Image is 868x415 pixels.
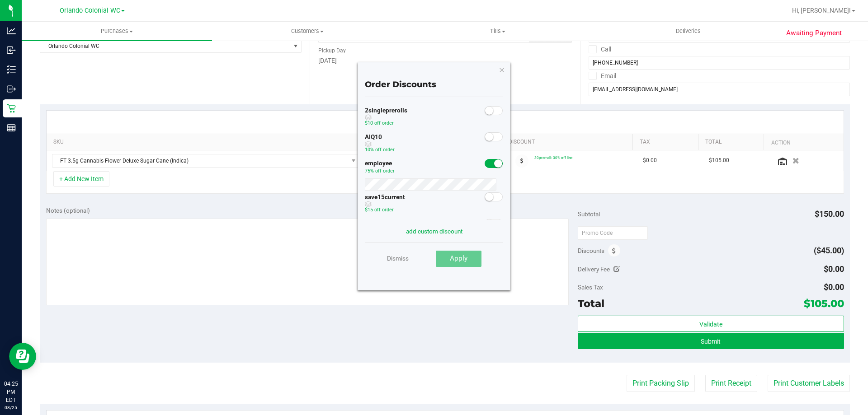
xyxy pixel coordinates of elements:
inline-svg: Outbound [7,84,16,93]
inline-svg: Inventory [7,65,16,74]
span: Subtotal [578,210,600,218]
span: Awaiting Payment [786,28,842,38]
span: 10% off order [365,147,395,153]
span: Notes (optional) [46,207,90,214]
label: Email [589,70,616,83]
button: + Add New Item [53,171,109,187]
p: 04:25 PM EDT [4,380,18,404]
button: Print Receipt [705,375,757,392]
a: Total [705,139,760,146]
div: 2singleprerolls [365,106,407,131]
i: Edit Delivery Fee [613,266,620,272]
div: save15current [365,193,405,217]
span: discount can be used with other discounts [365,141,395,147]
button: Print Packing Slip [627,375,695,392]
span: Purchases [22,27,212,35]
span: Hi, [PERSON_NAME]! [792,7,851,14]
span: $0.00 [824,264,844,274]
inline-svg: Reports [7,123,16,132]
inline-svg: Inbound [7,46,16,55]
span: $10 off order [365,120,394,126]
span: Deliveries [664,27,713,35]
a: Discount [509,139,629,146]
input: Promo Code [578,226,648,240]
a: Tax [640,139,695,146]
button: Apply [436,251,481,267]
a: Deliveries [593,22,783,41]
inline-svg: Retail [7,104,16,113]
span: Submit [701,338,721,345]
span: $15 off order [365,207,394,213]
span: discount can be used with other discounts [365,114,407,121]
a: Dismiss [387,250,409,266]
label: Call [589,43,611,56]
inline-svg: Analytics [7,26,16,35]
div: [DATE] [318,56,571,65]
span: Discounts [578,242,604,259]
div: save15dmj [365,219,396,243]
span: $0.00 [643,156,657,165]
span: Total [578,297,604,310]
div: employee [365,159,395,178]
span: $105.00 [709,156,729,165]
label: Pickup Day [318,47,346,55]
button: Print Customer Labels [768,375,850,392]
span: 75% off order [365,168,395,174]
span: $105.00 [804,297,844,310]
span: $150.00 [815,209,844,219]
span: Validate [699,321,722,328]
iframe: Resource center [9,343,36,370]
span: Customers [212,27,402,35]
span: Apply [450,254,467,262]
a: Customers [212,22,402,41]
div: AIQ10 [365,133,395,157]
span: Delivery Fee [578,266,610,273]
th: Action [764,134,836,150]
h4: Order Discounts [365,80,503,89]
span: discount can be used with other discounts [365,201,405,207]
span: Tills [403,27,592,35]
span: Orlando Colonial WC [40,40,290,52]
p: 08/25 [4,404,18,411]
span: FT 3.5g Cannabis Flower Deluxe Sugar Cane (Indica) [52,154,348,167]
button: Submit [578,333,844,349]
a: Tills [402,22,593,41]
input: Format: (999) 999-9999 [589,56,850,70]
a: Purchases [22,22,212,41]
span: ($45.00) [814,246,844,255]
span: $0.00 [824,282,844,292]
a: SKU [53,139,359,146]
span: Orlando Colonial WC [60,7,120,14]
span: NO DATA FOUND [52,154,360,168]
span: select [290,40,301,52]
span: Sales Tax [578,284,603,291]
span: 30premall: 30% off line [534,155,572,160]
a: add custom discount [406,228,462,235]
button: Validate [578,316,844,332]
